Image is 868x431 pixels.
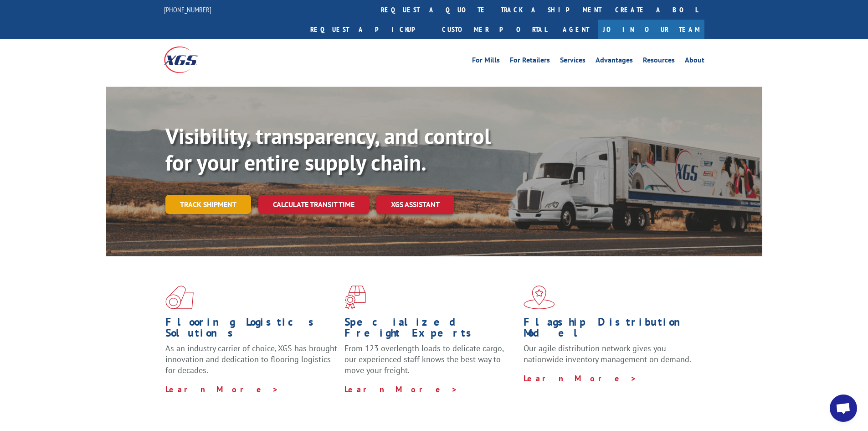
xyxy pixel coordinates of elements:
[524,373,637,384] a: Learn More >
[560,57,586,67] a: Services
[165,317,338,343] h1: Flooring Logistics Solutions
[344,343,517,384] p: From 123 overlength loads to delicate cargo, our experienced staff knows the best way to move you...
[685,57,704,67] a: About
[165,195,251,214] a: Track shipment
[830,395,857,422] div: Open chat
[510,57,550,67] a: For Retailers
[303,20,435,39] a: Request a pickup
[344,317,517,343] h1: Specialized Freight Experts
[344,384,458,395] a: Learn More >
[554,20,598,39] a: Agent
[472,57,500,67] a: For Mills
[524,286,555,309] img: xgs-icon-flagship-distribution-model-red
[643,57,675,67] a: Resources
[376,195,454,214] a: XGS ASSISTANT
[165,384,279,395] a: Learn More >
[524,343,691,364] span: Our agile distribution network gives you nationwide inventory management on demand.
[344,286,366,309] img: xgs-icon-focused-on-flooring-red
[435,20,554,39] a: Customer Portal
[165,122,491,177] b: Visibility, transparency, and control for your entire supply chain.
[596,57,633,67] a: Advantages
[165,286,194,309] img: xgs-icon-total-supply-chain-intelligence-red
[598,20,704,39] a: Join Our Team
[524,317,696,343] h1: Flagship Distribution Model
[258,195,369,214] a: Calculate transit time
[165,343,337,375] span: As an industry carrier of choice, XGS has brought innovation and dedication to flooring logistics...
[164,5,211,14] a: [PHONE_NUMBER]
